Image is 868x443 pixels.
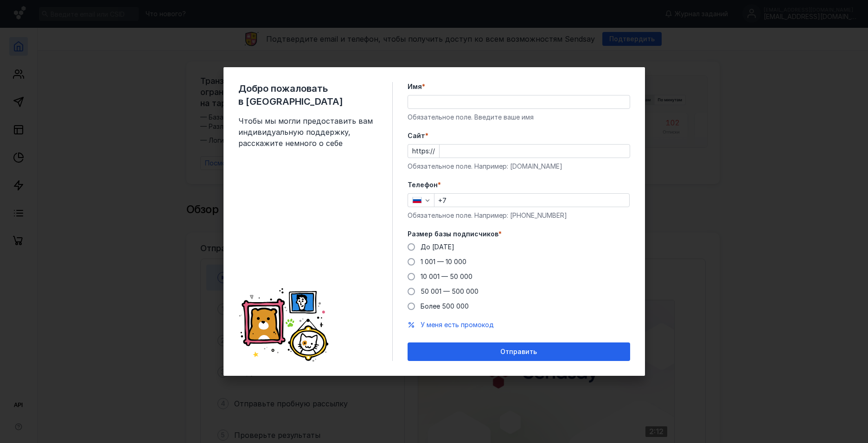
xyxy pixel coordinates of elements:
[421,243,454,251] span: До [DATE]
[421,321,494,329] span: У меня есть промокод
[408,82,422,91] span: Имя
[238,82,377,108] span: Добро пожаловать в [GEOGRAPHIC_DATA]
[408,113,630,122] div: Обязательное поле. Введите ваше имя
[421,258,466,266] span: 1 001 — 10 000
[408,229,498,239] span: Размер базы подписчиков
[408,342,630,361] button: Отправить
[500,348,537,356] span: Отправить
[408,162,630,171] div: Обязательное поле. Например: [DOMAIN_NAME]
[408,180,438,190] span: Телефон
[408,131,425,140] span: Cайт
[421,302,469,310] span: Более 500 000
[238,115,377,149] span: Чтобы мы могли предоставить вам индивидуальную поддержку, расскажите немного о себе
[421,287,479,295] span: 50 001 — 500 000
[421,272,472,280] span: 10 001 — 50 000
[421,320,494,329] button: У меня есть промокод
[408,211,630,220] div: Обязательное поле. Например: [PHONE_NUMBER]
